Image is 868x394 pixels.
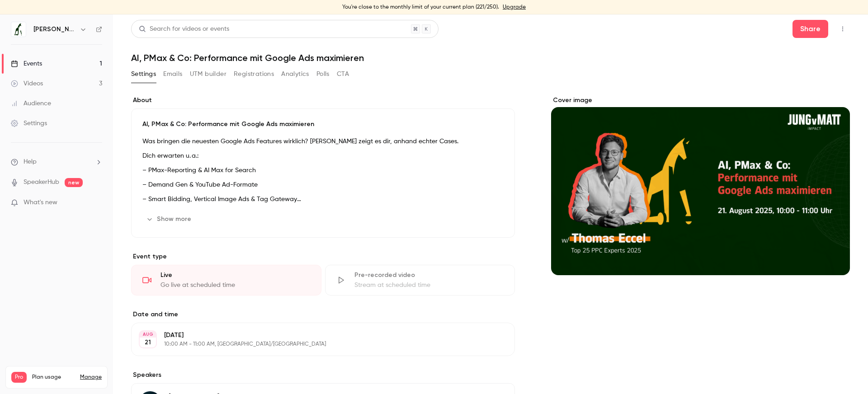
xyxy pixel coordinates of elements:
p: Was bringen die neuesten Google Ads Features wirklich? [PERSON_NAME] zeigt es dir, anhand echter ... [142,136,504,147]
button: Show more [142,212,197,226]
a: SpeakerHub [24,178,59,187]
button: Share [793,20,828,38]
button: UTM builder [190,67,226,81]
p: 21 [145,338,151,347]
p: – Smart Bidding, Vertical Image Ads & Tag Gateway [142,194,504,205]
div: Audience [11,99,51,108]
p: 10:00 AM - 11:00 AM, [GEOGRAPHIC_DATA]/[GEOGRAPHIC_DATA] [164,341,467,348]
span: Pro [11,372,27,383]
section: Cover image [551,96,850,275]
span: new [65,178,83,187]
label: About [131,96,515,105]
div: Settings [11,119,47,128]
div: AUG [140,331,156,338]
p: – PMax-Reporting & AI Max for Search [142,165,504,176]
p: [DATE] [164,331,467,340]
span: Plan usage [32,374,75,381]
div: Pre-recorded videoStream at scheduled time [325,265,515,295]
div: LiveGo live at scheduled time [131,265,321,295]
button: CTA [337,67,349,81]
span: Help [24,157,37,167]
iframe: Noticeable Trigger [91,199,102,207]
button: Registrations [234,67,274,81]
p: – Demand Gen & YouTube Ad-Formate [142,179,504,190]
button: Emails [163,67,182,81]
label: Date and time [131,310,515,319]
label: Cover image [551,96,850,105]
span: What's new [24,198,57,207]
h1: AI, PMax & Co: Performance mit Google Ads maximieren [131,52,850,63]
div: Events [11,59,42,68]
a: Upgrade [503,4,526,11]
div: Go live at scheduled time [160,281,310,290]
p: Event type [131,252,515,261]
h6: [PERSON_NAME] [33,25,76,34]
div: Stream at scheduled time [354,281,504,290]
div: Pre-recorded video [354,271,504,280]
div: Live [160,271,310,280]
button: Polls [316,67,330,81]
label: Speakers [131,371,515,380]
p: Dich erwarten u. a.: [142,150,504,161]
button: Settings [131,67,156,81]
div: Videos [11,79,43,88]
li: help-dropdown-opener [11,157,102,167]
a: Manage [80,374,102,381]
p: AI, PMax & Co: Performance mit Google Ads maximieren [142,120,504,129]
div: Search for videos or events [139,24,229,34]
img: Jung von Matt IMPACT [11,22,26,37]
button: Analytics [281,67,309,81]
